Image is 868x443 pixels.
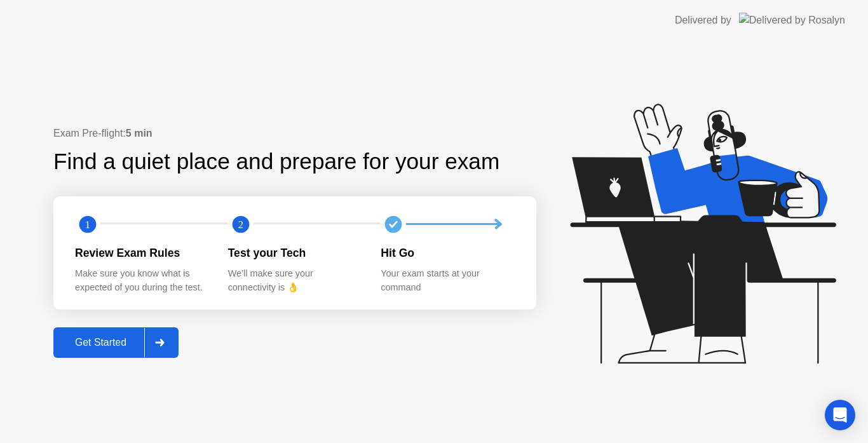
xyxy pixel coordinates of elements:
[238,218,243,230] text: 2
[53,327,179,358] button: Get Started
[57,337,144,348] div: Get Started
[53,145,501,179] div: Find a quiet place and prepare for your exam
[825,400,855,430] div: Open Intercom Messenger
[85,218,90,230] text: 1
[53,126,536,141] div: Exam Pre-flight:
[75,267,208,294] div: Make sure you know what is expected of you during the test.
[228,245,361,261] div: Test your Tech
[381,267,513,294] div: Your exam starts at your command
[381,245,513,261] div: Hit Go
[75,245,208,261] div: Review Exam Rules
[739,13,845,27] img: Delivered by Rosalyn
[126,128,153,139] b: 5 min
[675,13,731,28] div: Delivered by
[228,267,361,294] div: We’ll make sure your connectivity is 👌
